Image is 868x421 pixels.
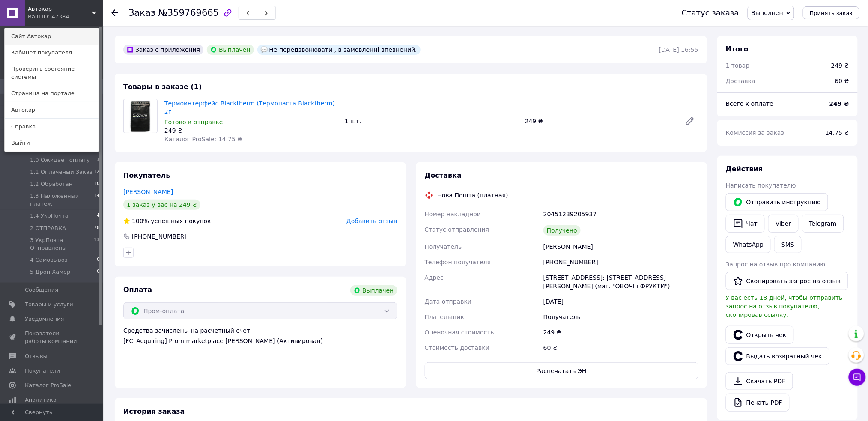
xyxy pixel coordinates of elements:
[350,285,397,296] div: Выплачен
[341,115,522,127] div: 1 шт.
[164,126,338,135] div: 249 ₴
[164,100,335,115] a: Термоинтерфейс Blacktherm (Термопаста Blacktherm) 2г
[726,78,755,84] span: Доставка
[28,5,92,13] span: Автокар
[726,62,750,69] span: 1 товар
[123,200,200,210] div: 1 заказ у вас на 249 ₴
[542,294,700,309] div: [DATE]
[30,192,94,208] span: 1.3 Наложенный платеж
[826,129,849,136] span: 14.75 ₴
[830,72,854,90] div: 60 ₴
[726,193,828,211] button: Отправить инструкцию
[25,330,79,345] span: Показатели работы компании
[542,254,700,270] div: [PHONE_NUMBER]
[30,180,72,188] span: 1.2 Обработан
[25,382,71,389] span: Каталог ProSale
[25,352,48,360] span: Отзывы
[726,372,793,390] a: Скачать PDF
[726,182,796,189] span: Написать покупателю
[542,325,700,340] div: 249 ₴
[123,171,170,179] span: Покупатель
[829,100,849,107] b: 249 ₴
[542,309,700,325] div: Получатель
[131,232,188,241] div: [PHONE_NUMBER]
[425,298,472,305] span: Дата отправки
[542,340,700,355] div: 60 ₴
[542,206,700,222] div: 20451239205937
[425,226,489,233] span: Статус отправления
[681,113,698,130] a: Редактировать
[97,268,100,276] span: 0
[774,236,802,253] button: SMS
[5,28,99,45] a: Сайт Автокар
[129,99,152,133] img: Термоинтерфейс Blacktherm (Термопаста Blacktherm) 2г
[30,212,69,220] span: 1.4 УкрПочта
[25,367,60,375] span: Покупатели
[5,61,99,85] a: Проверить состояние системы
[30,224,66,232] span: 2 ОТПРАВКА
[346,218,397,224] span: Добавить отзыв
[425,274,444,281] span: Адрес
[726,165,763,173] span: Действия
[123,83,202,91] span: Товары в заказе (1)
[726,236,771,253] a: WhatsApp
[5,45,99,61] a: Кабинет покупателя
[5,85,99,102] a: Страница на портале
[726,261,826,268] span: Запрос на отзыв про компанию
[726,45,749,53] span: Итого
[542,270,700,294] div: [STREET_ADDRESS]: [STREET_ADDRESS][PERSON_NAME] (маг. "ОВОЧІ і ФРУКТИ")
[261,46,268,53] img: :speech_balloon:
[128,8,155,18] span: Заказ
[768,215,798,233] a: Viber
[435,191,510,200] div: Нова Пошта (платная)
[158,8,219,18] span: №359769665
[425,171,462,179] span: Доставка
[30,156,90,164] span: 1.0 Ожидает оплату
[30,168,92,176] span: 1.1 Оплаченый Заказ
[726,326,794,344] a: Открыть чек
[94,180,100,188] span: 10
[123,337,397,345] div: [FC_Acquiring] Prom marketplace [PERSON_NAME] (Активирован)
[425,329,495,336] span: Оценочная стоимость
[164,119,223,125] span: Готово к отправке
[522,115,678,127] div: 249 ₴
[752,9,783,16] span: Выполнен
[132,218,149,224] span: 100%
[810,10,853,16] span: Принять заказ
[425,344,490,351] span: Стоимость доставки
[123,217,211,225] div: успешных покупок
[94,224,100,232] span: 78
[425,211,481,218] span: Номер накладной
[726,129,784,136] span: Комиссия за заказ
[97,256,100,264] span: 0
[207,45,254,55] div: Выплачен
[30,268,70,276] span: 5 Дроп Хамер
[425,362,699,379] button: Распечатать ЭН
[542,239,700,254] div: [PERSON_NAME]
[425,259,491,266] span: Телефон получателя
[94,168,100,176] span: 12
[5,135,99,151] a: Выйти
[123,286,152,294] span: Оплата
[25,286,58,294] span: Сообщения
[97,212,100,220] span: 4
[25,396,57,404] span: Аналитика
[831,61,849,70] div: 249 ₴
[726,294,843,318] span: У вас есть 18 дней, чтобы отправить запрос на отзыв покупателю, скопировав ссылку.
[726,272,848,290] button: Скопировать запрос на отзыв
[5,102,99,118] a: Автокар
[726,347,829,365] button: Выдать возвратный чек
[849,369,866,386] button: Чат с покупателем
[425,243,462,250] span: Получатель
[30,256,68,264] span: 4 Самовывоз
[726,215,765,233] button: Чат
[164,136,242,143] span: Каталог ProSale: 14.75 ₴
[659,46,698,53] time: [DATE] 16:55
[803,6,859,19] button: Принять заказ
[257,45,421,55] div: Не передзвонювати , в замовленні впевнений.
[111,9,118,17] div: Вернуться назад
[425,314,465,320] span: Плательщик
[94,192,100,208] span: 14
[802,215,844,233] a: Telegram
[726,394,790,412] a: Печать PDF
